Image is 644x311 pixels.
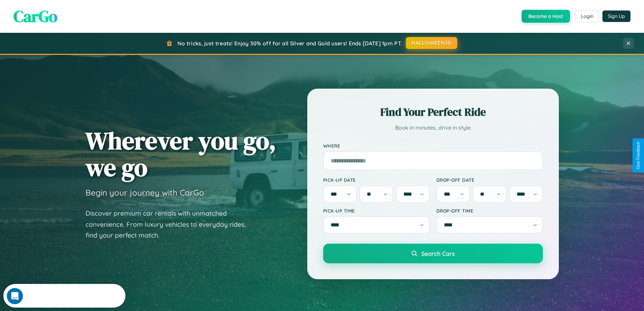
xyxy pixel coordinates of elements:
[7,288,23,304] iframe: Intercom live chat
[421,250,455,257] span: Search Cars
[436,177,543,183] label: Drop-off Date
[436,208,543,214] label: Drop-off Time
[406,37,457,49] button: HALLOWEEN30
[323,244,543,263] button: Search Cars
[602,10,630,22] button: Sign Up
[636,142,641,169] div: Give Feedback
[86,208,255,241] p: Discover premium car rentals with unmatched convenience. From luxury vehicles to everyday rides, ...
[3,284,125,308] iframe: Intercom live chat discovery launcher
[177,40,402,47] span: No tricks, just treats! Enjoy 30% off for all Silver and Gold users! Ends [DATE] 1pm PT.
[86,127,276,181] h1: Wherever you go, we go
[14,5,57,27] span: CarGo
[575,10,599,22] button: Login
[86,187,204,198] h3: Begin your journey with CarGo
[323,105,543,119] h2: Find Your Perfect Ride
[522,10,570,23] button: Become a Host
[323,177,430,183] label: Pick-up Date
[323,208,430,214] label: Pick-up Time
[323,143,543,149] label: Where
[323,123,543,133] p: Book in minutes, drive in style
